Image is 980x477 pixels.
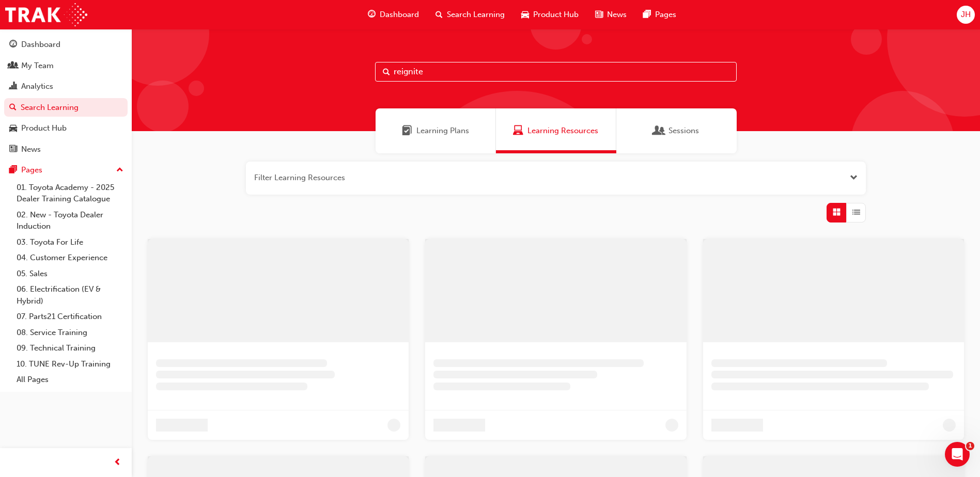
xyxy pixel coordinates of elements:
[9,61,17,71] span: people-icon
[402,125,412,137] span: Learning Plans
[643,8,651,21] span: pages-icon
[21,60,54,72] div: My Team
[5,3,87,26] img: Trak
[12,234,128,250] a: 03. Toyota For Life
[4,33,128,161] button: DashboardMy TeamAnalyticsSearch LearningProduct HubNews
[383,66,390,78] span: Search
[655,9,676,21] span: Pages
[850,172,858,184] button: Open the filter
[12,372,128,388] a: All Pages
[4,140,128,159] a: News
[416,125,469,137] span: Learning Plans
[12,356,128,372] a: 10. TUNE Rev-Up Training
[376,108,496,153] a: Learning PlansLearning Plans
[368,8,376,21] span: guage-icon
[12,207,128,234] a: 02. New - Toyota Dealer Induction
[12,180,128,207] a: 01. Toyota Academy - 2025 Dealer Training Catalogue
[12,281,128,309] a: 06. Electrification (EV & Hybrid)
[607,9,627,21] span: News
[496,108,616,153] a: Learning ResourcesLearning Resources
[945,442,970,467] iframe: Intercom live chat
[21,144,41,155] div: News
[513,4,587,25] a: car-iconProduct Hub
[12,309,128,325] a: 07. Parts21 Certification
[427,4,513,25] a: search-iconSearch Learning
[9,82,17,91] span: chart-icon
[635,4,685,25] a: pages-iconPages
[9,40,17,50] span: guage-icon
[833,206,841,218] span: Grid
[435,8,443,21] span: search-icon
[114,456,121,469] span: prev-icon
[21,122,67,134] div: Product Hub
[9,166,17,175] span: pages-icon
[21,39,60,51] div: Dashboard
[654,125,664,137] span: Sessions
[513,125,523,137] span: Learning Resources
[587,4,635,25] a: news-iconNews
[4,161,128,180] button: Pages
[375,62,737,82] input: Search...
[966,442,974,450] span: 1
[527,125,598,137] span: Learning Resources
[595,8,603,21] span: news-icon
[668,125,699,137] span: Sessions
[9,103,17,113] span: search-icon
[12,340,128,356] a: 09. Technical Training
[4,119,128,138] a: Product Hub
[21,81,53,92] div: Analytics
[4,35,128,54] a: Dashboard
[4,98,128,117] a: Search Learning
[116,164,123,177] span: up-icon
[360,4,427,25] a: guage-iconDashboard
[21,164,42,176] div: Pages
[533,9,579,21] span: Product Hub
[447,9,505,21] span: Search Learning
[9,124,17,133] span: car-icon
[12,250,128,266] a: 04. Customer Experience
[12,266,128,282] a: 05. Sales
[521,8,529,21] span: car-icon
[12,325,128,341] a: 08. Service Training
[380,9,419,21] span: Dashboard
[961,9,971,21] span: JH
[957,6,975,24] button: JH
[9,145,17,154] span: news-icon
[616,108,737,153] a: SessionsSessions
[852,206,860,218] span: List
[4,77,128,96] a: Analytics
[4,56,128,75] a: My Team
